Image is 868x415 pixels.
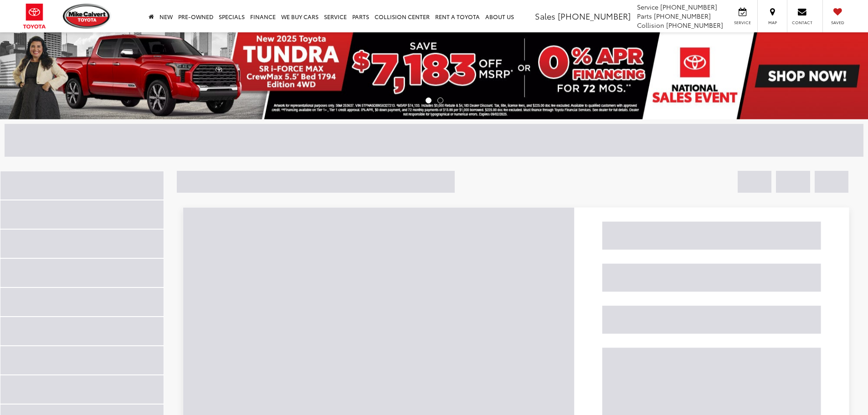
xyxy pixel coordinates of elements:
span: Parts [637,11,652,20]
span: Service [637,2,658,11]
span: Contact [792,20,812,26]
span: [PHONE_NUMBER] [660,2,717,11]
span: Map [762,20,782,26]
span: Saved [827,20,847,26]
span: [PHONE_NUMBER] [558,10,631,22]
span: Service [732,20,753,26]
span: [PHONE_NUMBER] [666,20,723,30]
img: Mike Calvert Toyota [63,4,111,29]
span: [PHONE_NUMBER] [654,11,711,20]
span: Sales [535,10,555,22]
span: Collision [637,20,664,30]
